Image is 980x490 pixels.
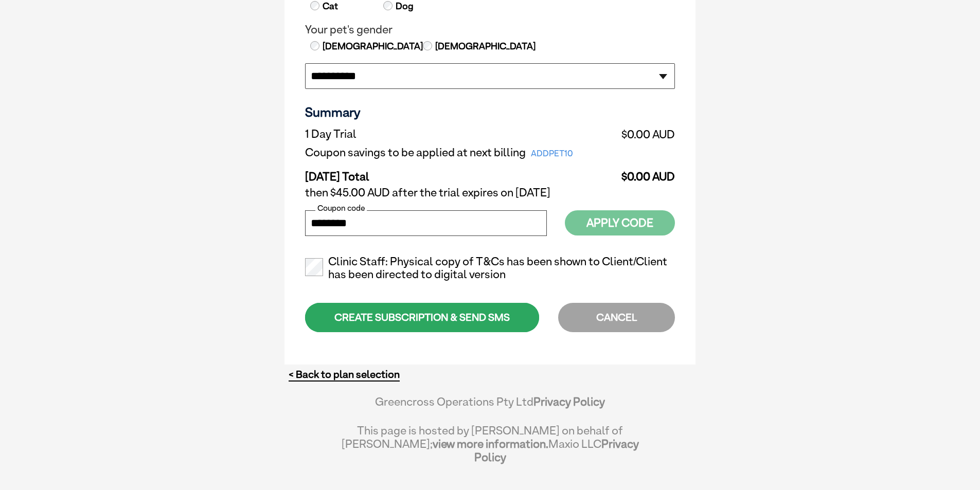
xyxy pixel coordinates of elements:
[558,303,675,332] div: CANCEL
[612,162,675,184] td: $0.00 AUD
[305,184,675,202] td: then $45.00 AUD after the trial expires on [DATE]
[305,125,612,143] td: 1 Day Trial
[305,303,539,332] div: CREATE SUBSCRIPTION & SEND SMS
[305,143,612,162] td: Coupon savings to be applied at next billing
[341,419,639,464] div: This page is hosted by [PERSON_NAME] on behalf of [PERSON_NAME]; Maxio LLC
[305,104,675,120] h3: Summary
[305,162,612,184] td: [DATE] Total
[315,204,367,213] label: Coupon code
[305,23,675,37] legend: Your pet's gender
[289,368,400,381] a: < Back to plan selection
[526,147,578,161] span: ADDPET10
[565,210,675,235] button: Apply Code
[533,395,605,408] a: Privacy Policy
[474,437,639,464] a: Privacy Policy
[612,125,675,143] td: $0.00 AUD
[341,395,639,419] div: Greencross Operations Pty Ltd
[433,437,548,450] a: view more information.
[305,258,323,276] input: Clinic Staff: Physical copy of T&Cs has been shown to Client/Client has been directed to digital ...
[305,255,675,282] label: Clinic Staff: Physical copy of T&Cs has been shown to Client/Client has been directed to digital ...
